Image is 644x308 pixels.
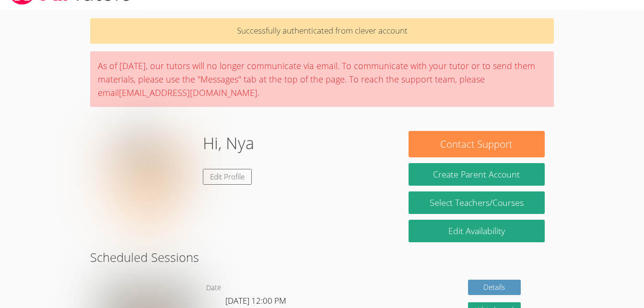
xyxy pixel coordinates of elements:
[90,18,554,44] p: Successfully authenticated from clever account
[409,191,545,214] a: Select Teachers/Courses
[203,169,252,185] a: Edit Profile
[409,163,545,186] button: Create Parent Account
[90,51,554,107] div: As of [DATE], our tutors will no longer communicate via email. To communicate with your tutor or ...
[225,295,286,306] span: [DATE] 12:00 PM
[409,131,545,157] button: Contact Support
[206,282,221,294] dt: Date
[99,131,195,227] img: default.png
[90,248,554,266] h2: Scheduled Sessions
[468,280,521,296] a: Details
[203,131,254,155] h1: Hi, Nya
[409,220,545,242] a: Edit Availability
